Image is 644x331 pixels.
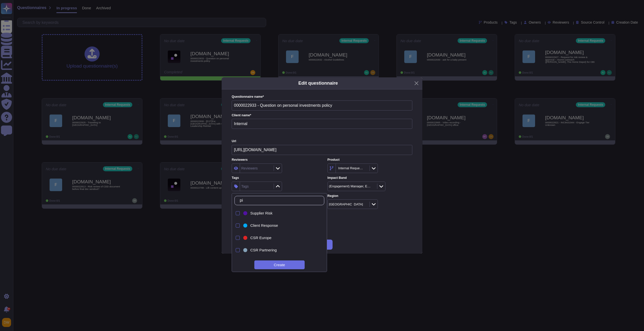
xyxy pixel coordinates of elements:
div: CSR Europe [242,235,248,241]
input: Enter questionnaire name [232,100,412,111]
label: Region [328,194,412,198]
div: CSR Europe [250,236,317,240]
label: Tags [232,176,316,180]
span: CSR Partnering [250,248,277,252]
div: Client Response [242,223,248,229]
div: (Engagement) Manager, Expert [329,185,371,188]
input: Enter company name of the client [232,119,412,129]
span: CSR Europe [250,236,271,240]
div: CSR Europe [242,232,319,244]
div: CSR Partnering [242,245,319,256]
div: Create [254,260,305,269]
span: Supplier Risk [250,211,272,215]
div: CSR PSE [242,257,319,268]
label: Client name [232,114,412,117]
div: [GEOGRAPHIC_DATA] [329,203,363,206]
div: Reviewers [241,167,258,170]
div: Internal Requests [338,167,363,170]
h5: Edit questionnaire [298,80,338,87]
span: Client Response [250,223,278,228]
label: Questionnaire name [232,95,412,98]
div: CSR Partnering [250,248,317,252]
div: CSR Partnering [242,247,248,253]
label: Url [232,140,412,143]
input: Online platform url [232,145,412,155]
div: Tags [241,185,249,188]
div: Client Response [250,223,317,228]
div: Supplier Risk [250,211,317,215]
div: Supplier Risk [242,210,248,216]
label: Reviewers [232,158,316,161]
label: Product [328,158,412,161]
input: Search by keywords [237,196,324,205]
button: Close [413,79,420,87]
label: Impact Band [328,176,412,180]
div: Supplier Risk [242,208,319,219]
div: Client Response [242,220,319,231]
